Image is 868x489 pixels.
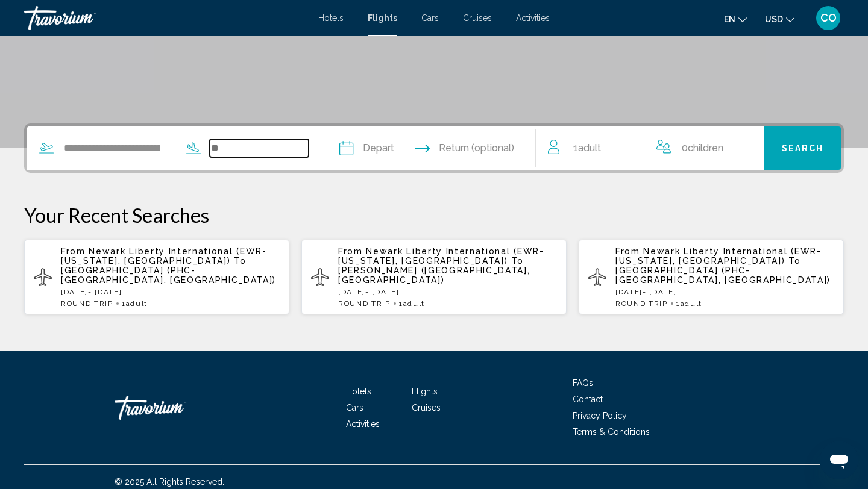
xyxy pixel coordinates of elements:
span: ROUND TRIP [61,299,113,308]
a: Privacy Policy [573,411,627,420]
span: 1 [399,299,425,308]
a: Flights [368,13,397,23]
span: USD [765,14,783,24]
button: From Newark Liberty International (EWR-[US_STATE], [GEOGRAPHIC_DATA]) To [GEOGRAPHIC_DATA] (PHC-[... [579,239,844,315]
a: Cruises [463,13,492,23]
span: Adult [403,299,425,308]
span: ROUND TRIP [615,299,668,308]
span: Return (optional) [439,140,514,157]
button: Return date [415,126,514,170]
span: Adult [126,299,148,308]
span: 1 [122,299,148,308]
span: Newark Liberty International (EWR-[US_STATE], [GEOGRAPHIC_DATA]) [338,246,544,266]
a: Travorium [115,390,235,426]
span: Newark Liberty International (EWR-[US_STATE], [GEOGRAPHIC_DATA]) [615,246,822,266]
span: Newark Liberty International (EWR-[US_STATE], [GEOGRAPHIC_DATA]) [61,246,267,266]
span: CO [820,12,837,24]
span: From [615,246,640,256]
span: [GEOGRAPHIC_DATA] (PHC-[GEOGRAPHIC_DATA], [GEOGRAPHIC_DATA]) [615,266,831,285]
a: Terms & Conditions [573,427,650,437]
a: Contact [573,394,603,404]
a: Activities [346,419,380,429]
button: Travelers: 1 adult, 0 children [536,126,765,170]
span: To [234,256,246,266]
span: [PERSON_NAME] ([GEOGRAPHIC_DATA], [GEOGRAPHIC_DATA]) [338,266,530,285]
a: Cruises [412,403,441,413]
iframe: Button to launch messaging window [820,441,858,479]
a: Flights [412,387,438,396]
button: User Menu [813,5,844,31]
a: Hotels [346,387,371,396]
a: Cars [346,403,363,413]
div: Search widget [27,126,841,170]
span: 0 [682,140,723,157]
button: From Newark Liberty International (EWR-[US_STATE], [GEOGRAPHIC_DATA]) To [GEOGRAPHIC_DATA] (PHC-[... [24,239,289,315]
a: Activities [516,13,550,23]
button: Depart date [339,126,394,170]
span: To [511,256,523,266]
p: [DATE] - [DATE] [338,288,557,296]
button: Change language [724,10,747,28]
a: FAQs [573,378,593,388]
span: Children [688,142,723,154]
span: Adult [578,142,601,154]
span: 1 [573,140,601,157]
span: To [788,256,800,266]
p: [DATE] - [DATE] [615,288,834,296]
span: From [338,246,363,256]
span: © 2025 All Rights Reserved. [115,477,224,487]
span: 1 [676,299,702,308]
span: From [61,246,86,256]
p: Your Recent Searches [24,203,844,227]
a: Hotels [318,13,344,23]
button: Change currency [765,10,794,28]
a: Cars [421,13,439,23]
p: [DATE] - [DATE] [61,288,280,296]
button: Search [764,126,841,170]
a: Travorium [24,6,306,30]
button: From Newark Liberty International (EWR-[US_STATE], [GEOGRAPHIC_DATA]) To [PERSON_NAME] ([GEOGRAPH... [301,239,567,315]
span: Adult [681,299,702,308]
span: Search [782,144,824,154]
span: en [724,14,735,24]
span: [GEOGRAPHIC_DATA] (PHC-[GEOGRAPHIC_DATA], [GEOGRAPHIC_DATA]) [61,266,276,285]
span: ROUND TRIP [338,299,391,308]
